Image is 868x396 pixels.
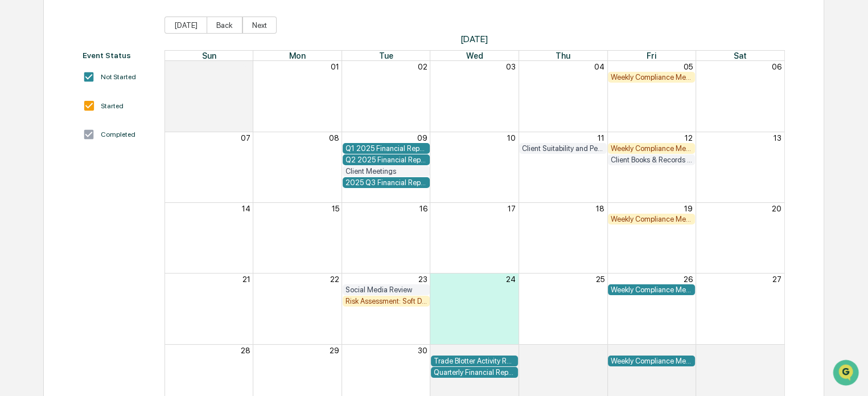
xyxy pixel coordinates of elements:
div: Client Meetings [345,167,427,175]
div: Client Books & Records Review [611,156,692,164]
span: Fri [647,51,656,60]
div: Started [101,102,124,110]
button: 29 [330,346,339,355]
button: 03 [506,62,516,71]
div: Risk Assessment: Soft Dollar Kickbacks [345,297,427,305]
button: 03 [683,346,693,355]
span: Preclearance [23,144,73,155]
iframe: Open customer support [832,358,862,389]
button: 14 [242,204,250,213]
button: 25 [596,275,604,284]
div: Social Media Review [345,285,427,294]
button: 02 [418,62,427,71]
div: Start new chat [39,87,187,99]
button: 13 [774,133,781,142]
div: Event Status [83,51,153,60]
button: 23 [418,275,427,284]
a: 🖐️Preclearance [7,139,78,160]
button: 20 [772,204,781,213]
span: Pylon [113,193,138,202]
div: 2025 Q3 Financial Reporting [345,178,427,187]
div: Q2 2025 Financial Reporting [345,156,427,164]
button: 16 [419,204,427,213]
button: 05 [684,62,693,71]
span: Thu [556,51,570,60]
button: 15 [332,204,339,213]
span: Sat [734,51,747,60]
button: 06 [772,62,781,71]
button: 18 [596,204,604,213]
button: 24 [506,275,516,284]
button: 28 [241,346,250,355]
a: 🔎Data Lookup [7,161,76,181]
span: Wed [466,51,483,60]
button: 10 [507,133,516,142]
button: 09 [417,133,427,142]
span: Attestations [94,144,141,155]
img: 1746055101610-c473b297-6a78-478c-a979-82029cc54cd1 [11,87,32,108]
div: Not Started [101,73,136,81]
button: 04 [594,62,604,71]
button: 07 [241,133,250,142]
button: 19 [684,204,693,213]
span: Tue [379,51,393,60]
div: Weekly Compliance Meeting [611,357,692,365]
p: How can we help? [11,24,207,42]
div: 🔎 [11,166,20,175]
button: 27 [772,275,781,284]
button: 26 [684,275,693,284]
span: Sun [201,51,216,60]
div: Weekly Compliance Meeting [611,285,692,294]
div: Q1 2025 Financial Reporting [345,144,427,153]
button: 01 [331,62,339,71]
span: Mon [289,51,306,60]
button: 17 [508,204,516,213]
button: 21 [242,275,250,284]
div: Trade Blotter Activity Review [434,357,515,365]
div: 🖐️ [11,145,20,154]
div: Weekly Compliance Meeting [611,144,692,153]
div: 🗄️ [83,145,92,154]
span: [DATE] [164,34,785,44]
button: 11 [598,133,604,142]
button: 31 [242,62,250,71]
button: 02 [595,346,604,355]
div: Completed [101,130,135,138]
button: [DATE] [164,17,207,34]
a: 🗄️Attestations [78,139,146,160]
button: 04 [771,346,781,355]
button: Back [207,17,242,34]
div: We're available if you need us! [39,99,144,108]
button: 30 [418,346,427,355]
button: Next [242,17,277,34]
button: 08 [329,133,339,142]
div: Weekly Compliance Meeting [611,215,692,223]
button: 12 [685,133,693,142]
span: Data Lookup [23,165,72,177]
button: 22 [330,275,339,284]
button: 01 [507,346,516,355]
a: Powered byPylon [80,193,138,202]
div: Weekly Compliance Meeting [611,73,692,81]
div: Quarterly Financial Reporting [434,368,515,377]
button: Start new chat [194,91,207,104]
div: Client Suitability and Performance Review [522,144,603,153]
